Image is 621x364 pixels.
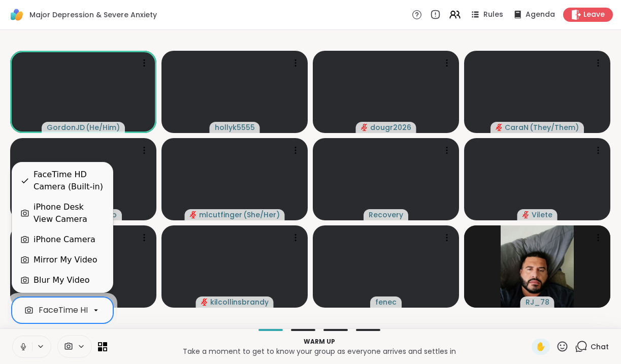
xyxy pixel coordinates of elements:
span: audio-muted [190,211,197,218]
span: ✋ [536,341,546,353]
div: Mirror My Video [34,254,97,266]
img: RJ_78 [501,225,574,308]
span: audio-muted [522,211,530,218]
div: iPhone Desk View Camera [34,201,105,225]
span: audio-muted [201,299,208,306]
span: ( He/Him ) [86,122,120,133]
div: FaceTime HD Camera (Built-in) [39,304,165,316]
span: audio-muted [496,124,503,131]
span: fenec [375,297,397,307]
span: mlcutfinger [199,210,242,220]
span: Agenda [526,10,555,20]
span: Vilete [532,210,552,220]
span: ( They/Them ) [530,122,579,133]
p: Take a moment to get to know your group as everyone arrives and settles in [113,346,526,356]
span: CaraN [505,122,529,133]
span: Chat [591,342,609,352]
span: Rules [483,10,503,20]
div: FaceTime HD Camera (Built-in) [34,169,105,193]
span: dougr2026 [370,122,411,133]
span: ( She/Her ) [243,210,280,220]
span: Leave [583,10,605,20]
span: Major Depression & Severe Anxiety [29,10,157,20]
span: hollyk5555 [215,122,255,133]
span: kilcollinsbrandy [210,297,269,307]
span: RJ_78 [526,297,549,307]
span: Recovery [369,210,403,220]
span: GordonJD [47,122,85,133]
img: ShareWell Logomark [8,6,25,23]
p: Warm up [113,337,526,346]
div: Blur My Video [34,274,89,286]
div: iPhone Camera [34,234,95,246]
span: audio-muted [361,124,368,131]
